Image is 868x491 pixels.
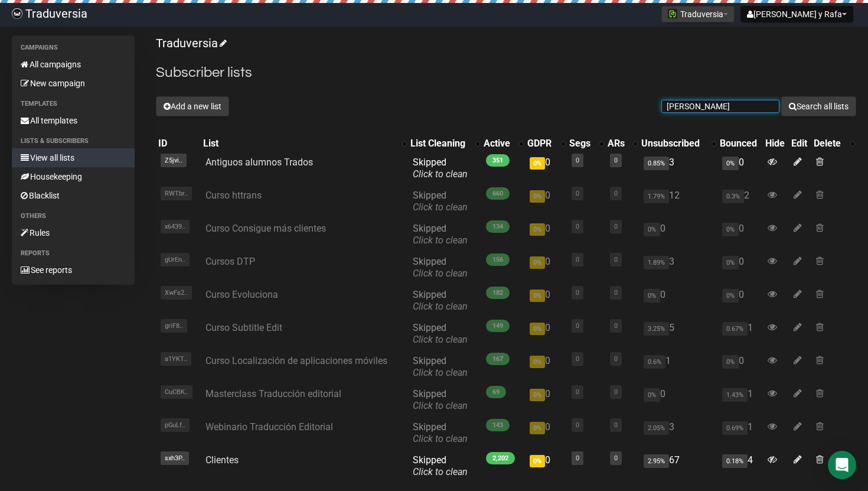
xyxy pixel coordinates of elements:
[644,355,665,369] span: 0.6%
[525,450,566,483] td: 0
[811,135,856,152] th: Delete: No sort applied, activate to apply an ascending sort
[644,388,660,402] span: 0%
[722,322,748,336] span: 0.67%
[576,322,579,330] a: 0
[486,253,510,266] span: 156
[644,289,660,303] span: 0%
[205,454,239,466] a: Clientes
[814,138,844,149] div: Delete
[639,135,717,152] th: Unsubscribed: No sort applied, activate to apply an ascending sort
[205,388,341,399] a: Masterclass Traducción editorial
[717,135,763,152] th: Bounced: No sort applied, sorting is disabled
[644,223,660,236] span: 0%
[576,157,579,164] a: 0
[722,454,748,468] span: 0.18%
[161,319,187,333] span: griF8..
[722,190,744,203] span: 0.3%
[614,454,618,462] a: 0
[717,317,763,350] td: 1
[530,290,545,302] span: 0%
[639,383,717,417] td: 0
[717,284,763,317] td: 0
[12,148,135,167] a: View all lists
[781,96,856,116] button: Search all lists
[530,455,545,467] span: 0%
[722,388,748,402] span: 1.43%
[413,201,468,213] a: Click to clean
[614,190,618,197] a: 0
[12,186,135,205] a: Blacklist
[717,251,763,284] td: 0
[484,138,514,149] div: Active
[158,138,198,149] div: ID
[639,417,717,450] td: 3
[156,62,856,83] h2: Subscriber lists
[12,134,135,148] li: Lists & subscribers
[530,256,545,269] span: 0%
[205,256,255,267] a: Cursos DTP
[567,135,605,152] th: Segs: No sort applied, activate to apply an ascending sort
[486,320,510,332] span: 149
[12,97,135,111] li: Templates
[722,256,739,269] span: 0%
[639,152,717,185] td: 3
[569,138,593,149] div: Segs
[161,187,192,200] span: RWTbr..
[486,220,510,233] span: 134
[639,284,717,317] td: 0
[717,383,763,417] td: 1
[765,138,787,149] div: Hide
[639,317,717,350] td: 5
[614,322,618,330] a: 0
[722,289,739,303] span: 0%
[525,284,566,317] td: 0
[525,135,566,152] th: GDPR: No sort applied, activate to apply an ascending sort
[614,256,618,264] a: 0
[12,223,135,242] a: Rules
[525,218,566,251] td: 0
[530,389,545,401] span: 0%
[614,355,618,363] a: 0
[644,322,669,336] span: 3.25%
[614,388,618,396] a: 0
[525,350,566,383] td: 0
[12,74,135,93] a: New campaign
[413,190,468,213] span: Skipped
[614,421,618,429] a: 0
[717,450,763,483] td: 4
[641,138,706,149] div: Unsubscribed
[12,261,135,279] a: See reports
[644,157,669,170] span: 0.85%
[486,353,510,365] span: 167
[486,419,510,431] span: 143
[413,388,468,411] span: Skipped
[576,256,579,264] a: 0
[12,246,135,261] li: Reports
[413,223,468,246] span: Skipped
[410,138,469,149] div: List Cleaning
[639,450,717,483] td: 67
[413,268,468,279] a: Click to clean
[413,400,468,411] a: Click to clean
[205,289,278,300] a: Curso Evoluciona
[644,421,669,435] span: 2.05%
[413,466,468,477] a: Click to clean
[12,167,135,186] a: Housekeeping
[413,289,468,312] span: Skipped
[12,41,135,55] li: Campaigns
[205,223,326,234] a: Curso Consigue más clientes
[205,355,387,366] a: Curso Localización de aplicaciones móviles
[791,138,809,149] div: Edit
[413,433,468,444] a: Click to clean
[486,386,506,398] span: 69
[205,322,282,333] a: Curso Subtitle Edit
[608,138,627,149] div: ARs
[576,289,579,297] a: 0
[605,135,639,152] th: ARs: No sort applied, activate to apply an ascending sort
[205,157,313,168] a: Antiguos alumnos Trados
[740,6,853,22] button: [PERSON_NAME] y Rafa
[576,355,579,363] a: 0
[530,356,545,368] span: 0%
[486,452,515,464] span: 2,202
[481,135,526,152] th: Active: No sort applied, activate to apply an ascending sort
